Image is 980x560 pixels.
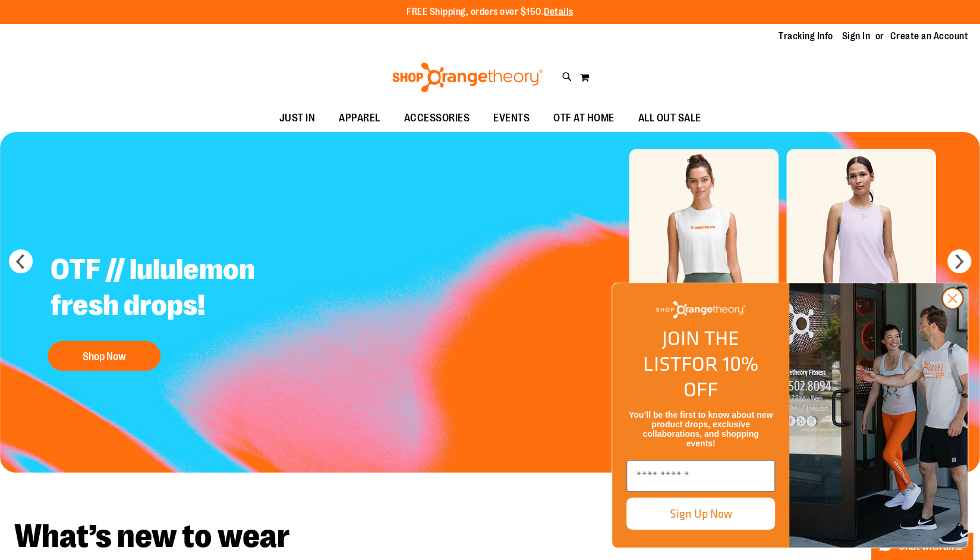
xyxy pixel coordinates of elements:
[404,105,470,132] span: ACCESSORIES
[544,7,573,17] a: Details
[553,105,615,132] span: OTF AT HOME
[643,323,739,378] span: JOIN THE LIST
[339,105,380,132] span: APPAREL
[48,341,160,371] button: Shop Now
[279,105,316,132] span: JUST IN
[789,283,968,548] img: Shop Orangtheory
[779,30,833,43] a: Tracking Info
[656,301,745,318] img: Shop Orangetheory
[42,243,337,335] h2: OTF // lululemon fresh drops!
[9,249,33,273] button: prev
[407,5,573,19] p: FREE Shipping, orders over $150.
[14,520,966,553] h2: What’s new to wear
[890,30,969,43] a: Create an Account
[42,243,337,377] a: OTF // lululemon fresh drops! Shop Now
[638,105,701,132] span: ALL OUT SALE
[947,249,971,273] button: next
[600,271,980,560] div: FLYOUT Form
[842,30,871,43] a: Sign In
[626,498,775,530] button: Sign Up Now
[493,105,530,132] span: EVENTS
[626,460,775,492] input: Enter email
[390,62,544,92] img: Shop Orangetheory
[629,410,773,448] span: You’ll be the first to know about new product drops, exclusive collaborations, and shopping events!
[941,287,963,309] button: Close dialog
[681,349,758,404] span: FOR 10% OFF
